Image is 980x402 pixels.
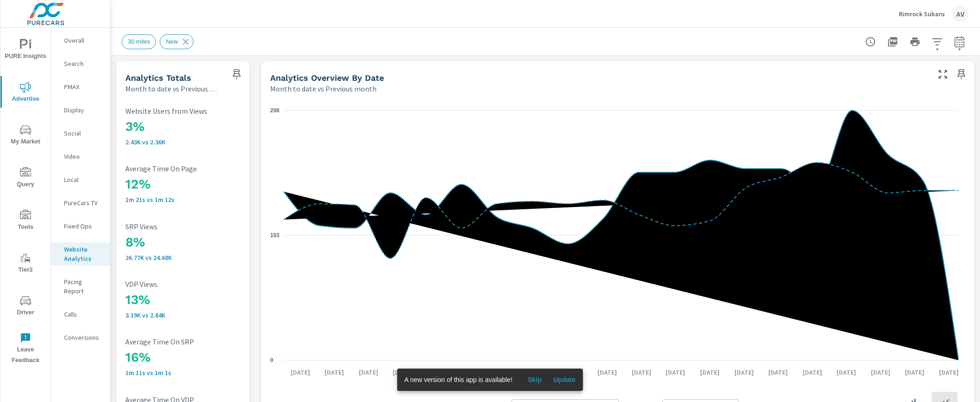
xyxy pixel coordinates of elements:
div: Video [51,149,110,163]
p: Video [64,152,103,161]
text: 103 [270,232,279,239]
p: Average Time On Page [125,164,248,173]
div: AV [952,6,969,22]
button: Skip [520,372,550,387]
span: Tools [3,210,48,233]
p: [DATE] [830,368,863,377]
p: 1m 21s vs 1m 12s [125,196,248,203]
p: Average Time On SRP [125,337,248,346]
div: Overall [51,33,110,47]
span: My Market [3,124,48,147]
div: Conversions [51,331,110,344]
p: Rimrock Subaru [899,10,945,18]
div: PMAX [51,80,110,94]
div: Search [51,57,110,71]
p: [DATE] [660,368,692,377]
span: New [160,38,183,45]
text: 0 [270,357,273,363]
span: 30 miles [122,38,156,45]
h3: 12% [125,176,248,192]
p: Calls [64,310,103,319]
p: PureCars TV [64,198,103,207]
p: [DATE] [694,368,726,377]
button: Update [550,372,579,387]
button: Print Report [906,32,924,51]
div: Local [51,173,110,187]
p: [DATE] [557,368,590,377]
p: Overall [64,36,103,45]
div: Fixed Ops [51,219,110,233]
p: [DATE] [898,368,931,377]
span: PURE Insights [3,39,48,62]
p: Pacing Report [64,277,103,296]
p: [DATE] [284,368,317,377]
button: Make Fullscreen [935,67,950,82]
div: Website Analytics [51,242,110,266]
p: [DATE] [489,368,521,377]
p: 26,769 vs 24,678 [125,254,248,261]
div: Display [51,103,110,117]
p: 1m 11s vs 1m 1s [125,369,248,376]
p: [DATE] [454,368,487,377]
span: Leave Feedback [3,332,48,366]
text: 206 [270,107,279,114]
p: 3,193 vs 2,835 [125,311,248,319]
p: [DATE] [591,368,623,377]
p: [DATE] [762,368,794,377]
p: [DATE] [625,368,658,377]
p: PMAX [64,82,103,91]
p: Social [64,129,103,138]
p: [DATE] [864,368,897,377]
span: Skip [524,376,546,384]
p: Website Users from Views [125,107,248,115]
h3: 13% [125,292,248,308]
div: PureCars TV [51,196,110,210]
div: Social [51,126,110,140]
div: nav menu [0,28,51,370]
p: SRP Views [125,222,248,231]
p: [DATE] [523,368,555,377]
span: Advertise [3,82,48,104]
p: [DATE] [352,368,385,377]
p: [DATE] [728,368,760,377]
span: Query [3,167,48,190]
div: Pacing Report [51,275,110,298]
p: Local [64,175,103,184]
button: Select Date Range [950,32,969,51]
h5: Analytics Overview By Date [270,73,384,83]
span: Tier2 [3,253,48,275]
p: Month to date vs Previous month [125,83,222,94]
h3: 3% [125,119,248,135]
div: Calls [51,307,110,321]
p: [DATE] [421,368,453,377]
button: Apply Filters [928,32,947,51]
h3: 16% [125,350,248,365]
p: [DATE] [318,368,350,377]
p: Website Analytics [64,245,103,263]
p: [DATE] [933,368,965,377]
span: Save this to your personalized report [954,67,969,82]
span: Driver [3,295,48,318]
div: New [160,34,194,49]
span: A new version of this app is available! [404,376,513,383]
span: Save this to your personalized report [229,67,244,82]
span: Update [553,376,576,384]
h5: Analytics Totals [125,73,191,83]
p: [DATE] [796,368,829,377]
p: Search [64,59,103,68]
p: Fixed Ops [64,221,103,231]
p: Conversions [64,333,103,342]
p: [DATE] [386,368,419,377]
p: 2,432 vs 2,361 [125,138,248,146]
h3: 8% [125,234,248,250]
p: Display [64,105,103,115]
button: "Export Report to PDF" [883,32,902,51]
p: Month to date vs Previous month [270,83,376,94]
p: VDP Views [125,280,248,288]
